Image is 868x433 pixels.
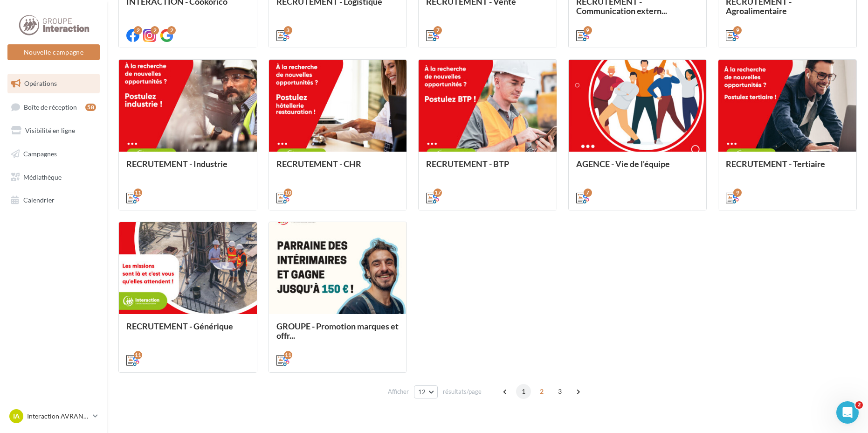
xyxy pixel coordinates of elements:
span: RECRUTEMENT - Industrie [126,159,227,169]
div: 2 [167,26,176,35]
a: Boîte de réception58 [6,97,102,117]
span: 3 [552,384,567,399]
div: 9 [733,26,742,35]
span: RECRUTEMENT - Tertiaire [726,159,825,169]
span: Boîte de réception [24,103,77,111]
span: Campagnes [23,150,57,158]
span: IA [13,412,20,421]
div: 11 [134,351,142,359]
div: 10 [284,189,292,197]
p: Interaction AVRANCHES [27,412,89,421]
a: Calendrier [6,190,102,210]
div: 11 [134,189,142,197]
button: 12 [414,385,438,398]
a: Médiathèque [6,168,102,187]
span: AGENCE - Vie de l'équipe [576,159,670,169]
span: RECRUTEMENT - CHR [276,159,361,169]
span: RECRUTEMENT - Générique [126,321,233,331]
div: 9 [733,189,742,197]
span: Afficher [388,387,409,396]
span: RECRUTEMENT - BTP [426,159,509,169]
div: 58 [85,104,96,111]
div: 2 [151,26,159,35]
span: 2 [855,401,863,409]
span: 12 [418,388,426,396]
div: 9 [584,26,592,35]
span: 2 [534,384,549,399]
span: Visibilité en ligne [25,126,75,134]
span: Médiathèque [23,173,62,181]
div: 17 [434,189,442,197]
span: résultats/page [443,387,482,396]
div: 2 [134,26,142,35]
a: Campagnes [6,144,102,164]
span: 1 [516,384,531,399]
a: Visibilité en ligne [6,121,102,140]
span: Calendrier [23,196,55,204]
div: 7 [584,189,592,197]
a: IA Interaction AVRANCHES [7,407,100,425]
span: Opérations [24,79,57,87]
a: Opérations [6,74,102,93]
button: Nouvelle campagne [7,44,100,60]
div: 3 [284,26,292,35]
span: GROUPE - Promotion marques et offr... [276,321,399,341]
div: 7 [434,26,442,35]
iframe: Intercom live chat [836,401,859,424]
div: 11 [284,351,292,359]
